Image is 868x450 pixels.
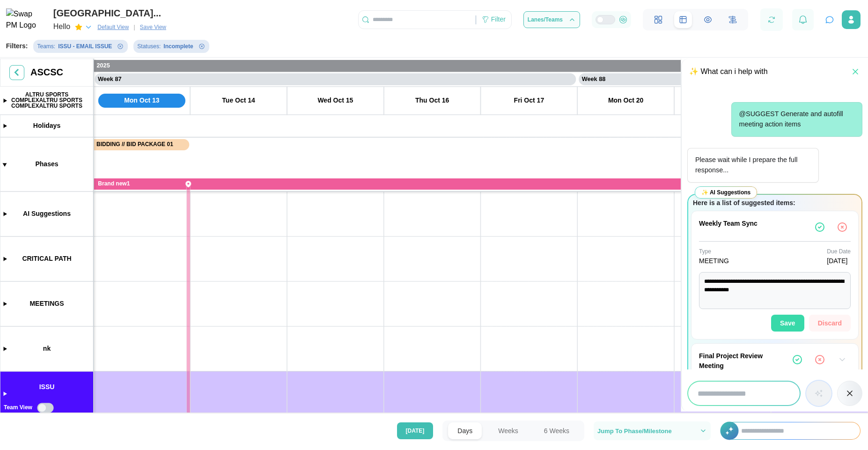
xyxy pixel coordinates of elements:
span: Default View [97,22,129,32]
div: Due Date [827,247,851,256]
div: Type [699,247,729,256]
span: Save View [140,22,166,32]
span: [DATE] [406,423,425,439]
button: Remove Statuses filter [198,43,206,50]
img: Swap PM Logo [6,8,44,32]
p: Please wait while I prepare the full response... [695,155,811,175]
p: @SUGGEST Generate and autofill meeting action items [739,109,855,129]
div: Here is a list of suggested items: [693,198,859,208]
span: Jump To Phase/Milestone [597,428,672,434]
div: ✨ What can i help with [689,66,768,78]
div: MEETING [699,256,729,266]
span: Save [780,315,795,331]
button: Refresh Grid [765,13,778,26]
button: Close chat [823,13,836,26]
span: Lanes/Teams [528,17,563,22]
div: Weekly Team Sync [699,219,804,229]
button: Jump To Phase/Milestone [594,421,711,440]
button: Default View [94,22,132,32]
div: [DATE] [827,256,851,266]
button: Hello [53,21,93,34]
div: Filter [491,15,506,25]
div: Statuses : [137,42,161,51]
div: | [133,23,135,32]
button: Weeks [489,422,528,439]
div: Hello [53,21,70,33]
div: Filter [476,12,511,28]
button: Days [448,422,482,439]
div: Teams : [37,42,55,51]
button: [DATE] [397,422,434,439]
div: ISSU - EMAIL ISSUE [58,42,112,51]
div: + [720,422,861,440]
button: Discard [809,315,851,332]
div: [GEOGRAPHIC_DATA]... [53,6,170,21]
span: Discard [818,315,842,331]
div: Final Project Review Meeting [699,351,781,371]
button: Save [771,315,804,332]
button: 6 Weeks [535,422,579,439]
button: Lanes/Teams [523,11,580,28]
div: Incomplete [163,42,193,51]
div: Filters: [6,41,28,52]
button: Save View [136,22,170,32]
button: Remove Teams filter [117,43,124,50]
button: Close chat [850,66,861,77]
div: ✨ AI Suggestions [699,186,752,199]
